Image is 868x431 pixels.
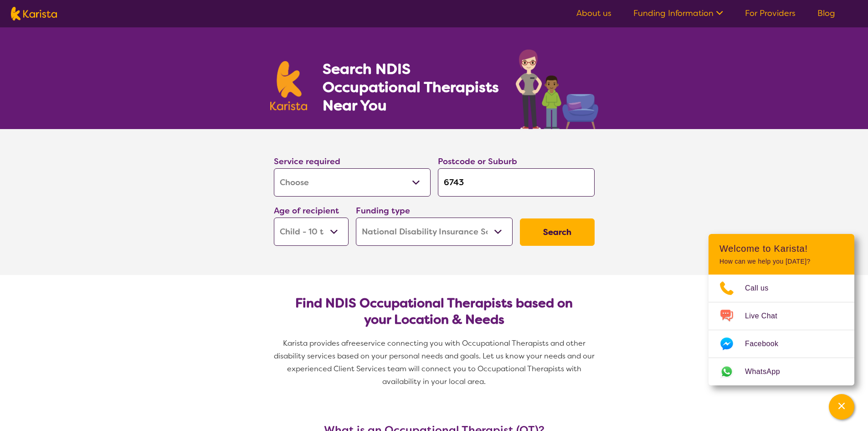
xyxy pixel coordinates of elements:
[817,8,835,19] a: Blog
[633,8,723,19] a: Funding Information
[520,218,595,246] button: Search
[745,281,780,295] span: Call us
[356,205,410,216] label: Funding type
[274,156,340,167] label: Service required
[323,60,500,114] h1: Search NDIS Occupational Therapists Near You
[438,156,517,167] label: Postcode or Suburb
[438,168,595,197] input: Type
[719,258,843,265] p: How can we help you [DATE]?
[745,309,788,323] span: Live Chat
[283,338,346,348] span: Karista provides a
[745,8,796,19] a: For Providers
[745,365,791,379] span: WhatsApp
[709,234,854,385] div: Channel Menu
[516,49,598,129] img: occupational-therapy
[346,338,360,348] span: free
[270,61,308,110] img: Karista logo
[709,275,854,385] ul: Choose channel
[709,358,854,385] a: Web link opens in a new tab.
[576,8,611,19] a: About us
[829,394,854,420] button: Channel Menu
[274,338,596,386] span: service connecting you with Occupational Therapists and other disability services based on your p...
[274,205,339,216] label: Age of recipient
[281,295,587,328] h2: Find NDIS Occupational Therapists based on your Location & Needs
[11,7,57,21] img: Karista logo
[745,337,789,351] span: Facebook
[719,243,843,254] h2: Welcome to Karista!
